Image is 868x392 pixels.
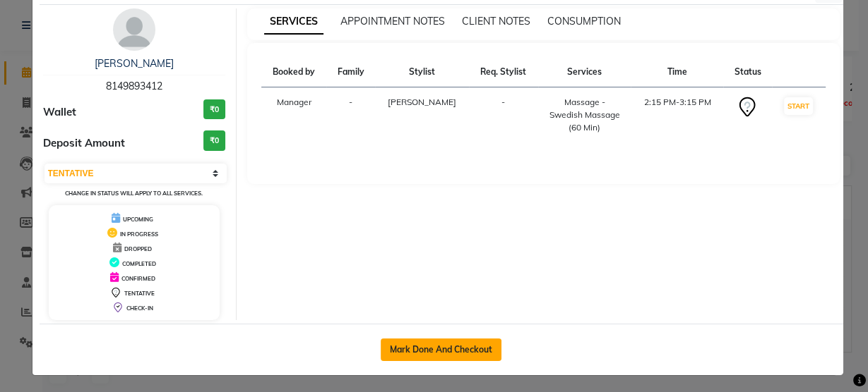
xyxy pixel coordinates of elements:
[203,99,225,120] h3: ₹0
[65,190,203,197] small: Change in status will apply to all services.
[124,245,152,252] span: DROPPED
[326,87,374,143] td: -
[261,87,326,143] td: Manager
[264,9,323,35] span: SERVICES
[723,57,771,87] th: Status
[113,8,155,51] img: avatar
[123,216,153,223] span: UPCOMING
[124,290,155,297] span: TENTATIVE
[547,96,623,134] div: Massage - Swedish Massage (60 Min)
[121,275,155,282] span: CONFIRMED
[326,57,374,87] th: Family
[381,338,501,361] button: Mark Done And Checkout
[120,231,158,238] span: IN PROGRESS
[469,57,538,87] th: Req. Stylist
[203,130,225,151] h3: ₹0
[631,57,723,87] th: Time
[538,57,631,87] th: Services
[126,305,153,312] span: CHECK-IN
[43,104,76,121] span: Wallet
[122,260,156,267] span: COMPLETED
[106,80,162,92] span: 8149893412
[95,57,174,70] a: [PERSON_NAME]
[388,97,456,107] span: [PERSON_NAME]
[43,135,125,152] span: Deposit Amount
[631,87,723,143] td: 2:15 PM-3:15 PM
[547,15,621,27] span: CONSUMPTION
[375,57,469,87] th: Stylist
[462,15,530,27] span: CLIENT NOTES
[784,97,813,115] button: START
[469,87,538,143] td: -
[340,15,445,27] span: APPOINTMENT NOTES
[261,57,326,87] th: Booked by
